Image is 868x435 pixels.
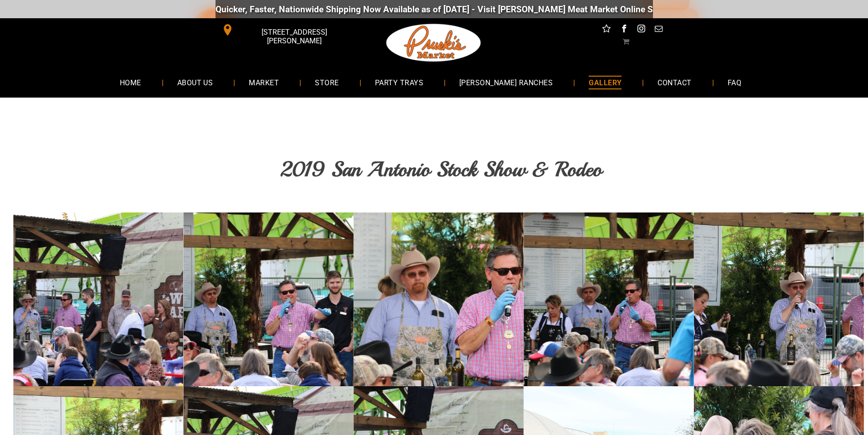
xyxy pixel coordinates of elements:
a: Social network [601,23,612,37]
a: email [652,23,664,37]
a: [STREET_ADDRESS][PERSON_NAME] [216,23,355,37]
span: 2019 San Antonio Stock Show & Rodeo [280,156,602,182]
a: STORE [301,70,352,94]
a: ABOUT US [164,70,227,94]
a: GALLERY [575,70,635,94]
a: instagram [635,23,647,37]
a: FAQ [714,70,755,94]
img: Pruski-s+Market+HQ+Logo2-1920w.png [385,18,483,67]
span: [STREET_ADDRESS][PERSON_NAME] [235,23,353,50]
a: PARTY TRAYS [361,70,437,94]
a: MARKET [235,70,293,94]
a: CONTACT [644,70,705,94]
a: [PERSON_NAME] RANCHES [446,70,566,94]
a: HOME [106,70,155,94]
a: facebook [618,23,630,37]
